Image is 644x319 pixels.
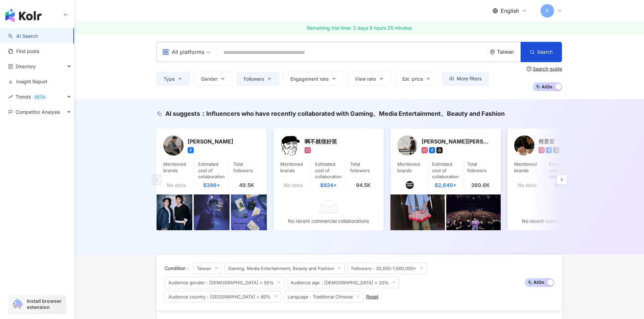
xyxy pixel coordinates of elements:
[435,182,456,189] div: $2,640+
[355,76,376,82] span: View rate
[315,161,342,180] div: Estimated cost of collaboration
[165,291,281,302] span: Audience country：[GEOGRAPHIC_DATA] > 60%
[390,185,445,239] img: post-image
[407,181,414,189] a: KOL Avatar
[74,22,644,34] a: Remaining trial time: 3 days 8 hours 25 minutes
[402,76,423,82] span: Est. price
[233,161,260,173] div: Total followers
[194,194,230,230] img: post-image
[8,95,13,99] span: rise
[537,49,553,55] span: Search
[283,72,344,85] button: Engagement rate
[348,263,427,274] span: Followers：30,000-1,000,000+
[163,135,184,156] img: KOL Avatar
[490,50,495,55] span: environment
[237,72,279,85] button: Followers
[16,89,48,104] span: Trends
[539,138,606,144] div: 何景窗
[206,110,505,117] span: Influencers who have recently collaborated with Gaming、Media Entertainment、Beauty and Fashion
[284,291,363,302] span: Language：Traditional Chinese
[280,135,301,156] img: KOL Avatar
[527,67,531,71] span: question-circle
[467,161,494,173] div: Total followers
[521,42,562,62] button: Search
[8,48,39,55] a: Find posts
[273,129,384,194] a: KOL Avatar啊不就很好笑Mentioned brandsNo dataEstimated cost of collaboration$924+Total followers94.5K
[356,182,371,189] div: 94.5K
[231,194,267,230] img: post-image
[163,161,190,173] div: Mentioned brands
[244,76,264,82] span: Followers
[518,182,537,189] div: No data
[280,161,307,173] div: Mentioned brands
[9,295,66,313] a: chrome extensionInstall browser extension
[350,161,377,173] div: Total followers
[16,59,36,74] span: Directory
[5,9,42,22] img: logo
[366,294,379,299] div: Reset
[320,182,337,189] div: $924+
[546,7,549,15] span: P
[8,78,47,85] a: Insight Report
[397,161,424,173] div: Mentioned brands
[165,109,505,118] div: AI suggests ：
[457,76,482,81] span: More filters
[390,129,501,194] a: KOL Avatar[PERSON_NAME][PERSON_NAME] kaiMentioned brandsKOL AvatarEstimated cost of collaboration...
[165,265,190,271] span: Condition ：
[157,194,192,230] img: post-image
[305,138,372,144] div: 啊不就很好笑
[167,182,186,189] div: No data
[284,182,303,189] div: No data
[442,72,489,85] button: More filters
[522,217,603,225] div: No recent commercial collaborations
[164,76,175,82] span: Type
[32,94,48,101] div: BETA
[27,298,64,310] span: Install browser extension
[8,33,38,39] a: searchAI Search
[188,138,255,144] div: 劉子銓Troy
[157,72,190,85] button: Type
[555,182,570,189] div: $165+
[288,217,369,225] div: No recent commercial collaborations
[514,135,534,156] img: KOL Avatar
[432,161,459,180] div: Estimated cost of collaboration
[549,161,576,180] div: Estimated cost of collaboration
[162,47,204,57] div: All platforms
[224,263,345,274] span: Gaming, Media Entertainment, Beauty and Fashion
[194,72,233,85] button: Gender
[11,299,24,310] img: chrome extension
[446,185,501,239] img: post-image
[533,66,562,72] div: Search guide
[397,135,418,156] img: KOL Avatar
[201,76,217,82] span: Gender
[16,104,60,119] span: Competitor Analysis
[162,49,169,55] span: appstore
[198,161,225,180] div: Estimated cost of collaboration
[348,72,391,85] button: View rate
[406,181,414,189] img: KOL Avatar
[514,161,541,173] div: Mentioned brands
[497,49,521,55] div: Taiwan
[165,277,284,288] span: Audience gender：[DEMOGRAPHIC_DATA] > 55%
[290,76,329,82] span: Engagement rate
[287,277,399,288] span: Audience age：[DEMOGRAPHIC_DATA] > 20%
[501,7,519,15] span: English
[239,182,254,189] div: 49.5K
[157,129,267,194] a: KOL Avatar[PERSON_NAME]Mentioned brandsNo dataEstimated cost of collaboration$396+Total followers...
[193,263,222,274] span: Taiwan
[395,72,438,85] button: Est. price
[203,182,220,189] div: $396+
[422,138,489,144] div: 許富凱 Henry kai
[507,129,618,194] a: KOL Avatar何景窗Mentioned brandsNo dataEstimated cost of collaboration$165+Total followers42.1K
[471,182,490,189] div: 260.6K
